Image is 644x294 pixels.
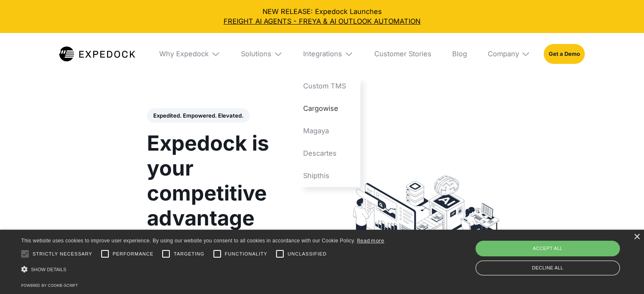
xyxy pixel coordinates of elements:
div: Accept all [475,241,620,256]
div: Solutions [241,49,271,58]
div: Close [633,234,640,240]
div: Show details [21,264,384,276]
a: Customer Stories [367,33,438,74]
a: Magaya [296,120,360,142]
div: Why Expedock [152,33,227,74]
h1: Expedock is your competitive advantage [147,131,313,231]
div: Company [487,49,519,58]
div: Why Expedock [159,49,209,58]
a: Powered by cookie-script [21,283,78,288]
span: Unclassified [287,250,326,258]
span: This website uses cookies to improve user experience. By using our website you consent to all coo... [21,238,355,244]
div: Solutions [234,33,289,74]
a: Cargowise [296,97,360,120]
span: Targeting [174,250,204,258]
a: Custom TMS [296,74,360,97]
a: Blog [445,33,474,74]
a: Descartes [296,142,360,165]
a: Shipthis [296,165,360,187]
span: Performance [113,250,154,258]
div: Integrations [296,33,360,74]
div: Integrations [303,49,342,58]
span: Show details [31,267,66,272]
div: NEW RELEASE: Expedock Launches [7,7,637,26]
iframe: Chat Widget [602,253,644,294]
a: Read more [357,237,384,244]
a: Get a Demo [544,44,585,64]
span: Strictly necessary [33,250,92,258]
div: Decline all [475,261,620,275]
span: Functionality [225,250,267,258]
a: FREIGHT AI AGENTS - FREYA & AI OUTLOOK AUTOMATION [7,16,637,26]
nav: Integrations [296,74,360,187]
div: Company [481,33,537,74]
